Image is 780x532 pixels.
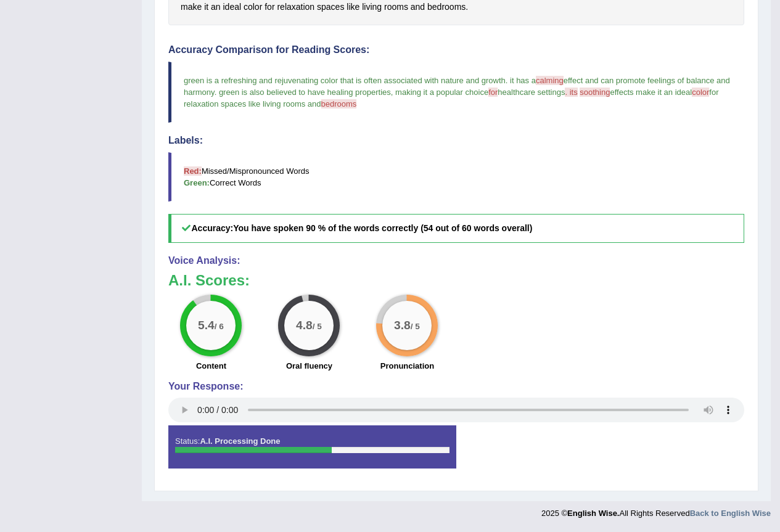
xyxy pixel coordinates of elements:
[395,88,488,97] span: making it a popular choice
[391,88,393,97] span: ,
[506,76,508,85] span: .
[168,255,744,266] h4: Voice Analysis:
[184,166,202,176] b: Red:
[362,1,382,14] span: Click to see word definition
[536,76,564,85] span: calming
[199,319,215,332] big: 5.4
[215,88,217,97] span: .
[168,381,744,392] h4: Your Response:
[211,1,221,14] span: Click to see word definition
[297,319,313,332] big: 4.8
[690,509,771,518] a: Back to English Wise
[565,88,577,97] span: . its
[184,178,210,187] b: Green:
[196,360,226,372] label: Content
[692,88,709,97] span: color
[411,322,420,332] small: / 5
[321,99,357,108] span: bedrooms
[168,152,744,202] blockquote: Missed/Mispronounced Words Correct Words
[347,1,359,14] span: Click to see word definition
[244,1,262,14] span: Click to see word definition
[168,44,744,55] h4: Accuracy Comparison for Reading Scores:
[168,425,456,469] div: Status:
[215,322,224,332] small: / 6
[200,436,280,446] strong: A.I. Processing Done
[411,1,425,14] span: Click to see word definition
[567,509,619,518] strong: English Wise.
[168,272,250,289] b: A.I. Scores:
[541,501,771,519] div: 2025 © All Rights Reserved
[168,214,744,243] h5: Accuracy:
[265,1,274,14] span: Click to see word definition
[219,88,391,97] span: green is also believed to have healing properties
[427,1,466,14] span: Click to see word definition
[184,76,506,85] span: green is a refreshing and rejuvenating color that is often associated with nature and growth
[277,1,314,14] span: Click to see word definition
[233,223,532,233] b: You have spoken 90 % of the words correctly (54 out of 60 words overall)
[204,1,208,14] span: Click to see word definition
[384,1,408,14] span: Click to see word definition
[610,88,692,97] span: effects make it an ideal
[168,135,744,146] h4: Labels:
[580,88,610,97] span: soothing
[380,360,434,372] label: Pronunciation
[181,1,202,14] span: Click to see word definition
[286,360,332,372] label: Oral fluency
[317,1,344,14] span: Click to see word definition
[488,88,498,97] span: for
[498,88,565,97] span: healthcare settings
[223,1,241,14] span: Click to see word definition
[313,322,322,332] small: / 5
[395,319,411,332] big: 3.8
[510,76,536,85] span: it has a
